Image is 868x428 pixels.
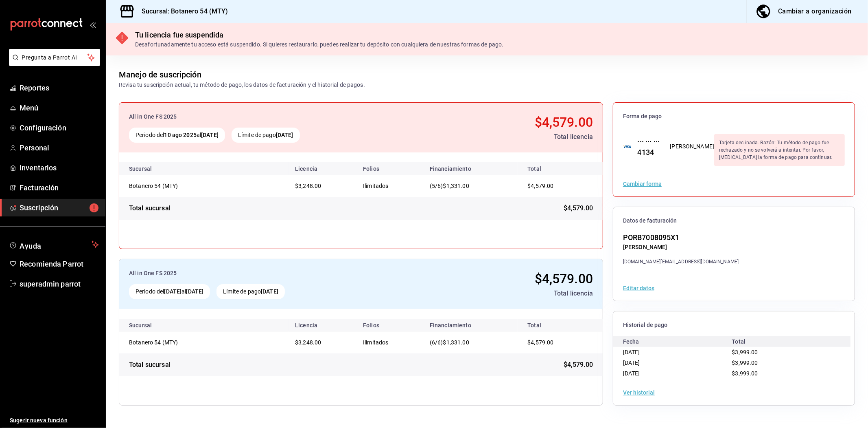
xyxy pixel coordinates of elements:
th: Licencia [289,162,356,175]
div: Desafortunadamente tu acceso está suspendido. Si quieres restaurarlo, puedes realizar tu depósito... [135,40,503,49]
div: [DOMAIN_NAME][EMAIL_ADDRESS][DOMAIN_NAME] [623,258,739,265]
th: Total [518,319,603,332]
div: (6/6) [430,338,511,347]
span: $1,331.00 [443,339,469,346]
div: Revisa tu suscripción actual, tu método de pago, los datos de facturación y el historial de pagos. [119,81,365,89]
div: Botanero 54 (MTY) [129,338,210,346]
span: Menú [20,102,99,113]
div: Total sucursal [129,360,171,370]
span: $4,579.00 [564,203,593,213]
div: Límite de pago [232,128,300,143]
div: Sucursal [129,322,174,329]
span: $4,579.00 [527,183,553,189]
div: Cambiar a organización [778,6,852,17]
div: All in One FS 2025 [129,113,414,121]
span: Datos de facturación [623,217,845,225]
div: [DATE] [623,357,732,368]
th: Folios [356,319,423,332]
span: $4,579.00 [527,339,553,346]
span: superadmin parrot [20,278,99,289]
button: Editar datos [623,285,654,291]
span: Configuración [20,122,99,133]
th: Total [518,162,603,175]
strong: [DATE] [276,132,293,138]
span: $3,999.00 [732,360,758,366]
span: Facturación [20,182,99,193]
span: Suscripción [20,202,99,213]
strong: [DATE] [186,288,204,295]
div: ··· ··· ··· 4134 [631,136,660,158]
span: $4,579.00 [564,360,593,370]
span: Forma de pago [623,113,845,120]
th: Folios [356,162,423,175]
span: $3,248.00 [295,339,321,346]
strong: 10 ago 2025 [164,132,196,138]
strong: [DATE] [201,132,219,138]
span: $1,331.00 [443,183,469,189]
div: Periodo del al [129,284,210,299]
div: Total sucursal [129,203,171,213]
td: Ilimitados [356,175,423,197]
th: Licencia [289,319,356,332]
div: Tu licencia fue suspendida [135,29,503,40]
th: Financiamiento [423,319,518,332]
div: Botanero 54 (MTY) [129,182,210,190]
span: Recomienda Parrot [20,258,99,269]
div: All in One FS 2025 [129,269,407,278]
button: Ver historial [623,390,655,395]
span: Reportes [20,82,99,93]
span: Personal [20,142,99,153]
div: Total licencia [413,289,593,298]
div: [PERSON_NAME] [670,142,715,151]
h3: Sucursal: Botanero 54 (MTY) [135,7,228,16]
span: $3,999.00 [732,349,758,355]
th: Financiamiento [423,162,518,175]
td: Ilimitados [356,332,423,353]
span: Historial de pago [623,321,845,329]
div: Total licencia [420,132,593,142]
span: Sugerir nueva función [10,416,99,425]
strong: [DATE] [261,288,278,295]
div: (5/6) [430,182,511,190]
span: Inventarios [20,162,99,173]
span: $3,999.00 [732,370,758,377]
span: $4,579.00 [535,271,593,287]
div: Sucursal [129,165,174,172]
div: [DATE] [623,368,732,379]
div: [DATE] [623,347,732,357]
button: Pregunta a Parrot AI [9,49,100,66]
div: Fecha [623,336,732,347]
div: Límite de pago [216,284,285,299]
strong: [DATE] [164,288,181,295]
div: Manejo de suscripción [119,68,201,81]
span: Pregunta a Parrot AI [22,53,87,62]
span: Ayuda [20,240,88,249]
div: Total [732,336,841,347]
div: [PERSON_NAME] [623,243,739,252]
span: $3,248.00 [295,183,321,189]
div: Periodo del al [129,128,225,143]
span: $4,579.00 [535,115,593,130]
button: open_drawer_menu [90,21,96,28]
div: Tarjeta declinada. Razón: Tu método de pago fue rechazado y no se volverá a intentar. Por favor, ... [714,134,845,166]
button: Cambiar forma [623,181,662,187]
a: Pregunta a Parrot AI [6,59,100,68]
div: PORB7008095X1 [623,232,739,243]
